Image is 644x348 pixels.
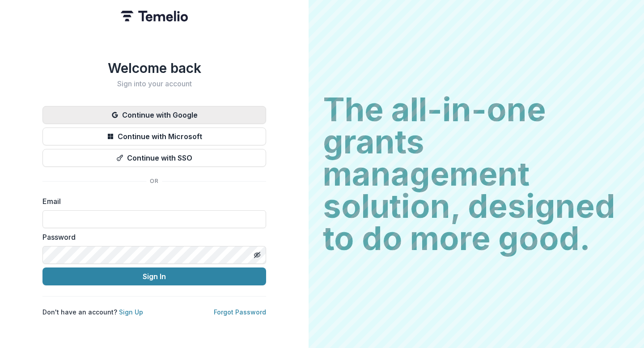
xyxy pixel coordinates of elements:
label: Email [42,196,261,207]
button: Toggle password visibility [250,248,264,262]
button: Sign In [42,267,266,285]
h2: Sign into your account [42,80,266,88]
button: Continue with Google [42,106,266,124]
h1: Welcome back [42,60,266,76]
label: Password [42,232,261,242]
button: Continue with Microsoft [42,127,266,145]
p: Don't have an account? [42,307,143,317]
a: Forgot Password [214,308,266,316]
button: Continue with SSO [42,149,266,167]
a: Sign Up [119,308,143,316]
img: Temelio [121,11,188,21]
